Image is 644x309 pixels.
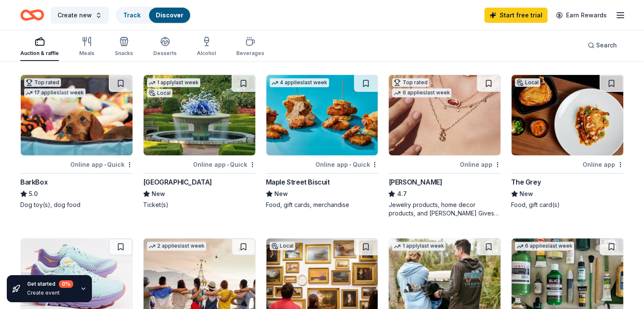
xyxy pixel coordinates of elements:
[583,159,624,170] div: Online app
[29,189,38,199] span: 5.0
[20,33,59,61] button: Auction & raffle
[79,33,94,61] button: Meals
[143,177,212,187] div: [GEOGRAPHIC_DATA]
[349,161,351,168] span: •
[193,159,256,170] div: Online app Quick
[104,161,106,168] span: •
[156,11,183,19] a: Discover
[460,159,501,170] div: Online app
[266,201,379,209] div: Food, gift cards, merchandise
[511,177,541,187] div: The Grey
[197,50,216,57] div: Alcohol
[115,33,133,61] button: Snacks
[551,8,612,23] a: Earn Rewards
[236,50,264,57] div: Beverages
[152,189,165,199] span: New
[270,242,295,250] div: Local
[20,74,133,209] a: Image for BarkBoxTop rated17 applieslast weekOnline app•QuickBarkBox5.0Dog toy(s), dog food
[227,161,229,168] span: •
[24,88,86,97] div: 17 applies last week
[147,89,172,97] div: Local
[388,74,501,218] a: Image for Kendra ScottTop rated6 applieslast weekOnline app[PERSON_NAME]4.7Jewelry products, home...
[58,10,92,20] span: Create new
[144,75,255,155] img: Image for Atlanta Botanical Garden
[153,50,177,57] div: Desserts
[197,33,216,61] button: Alcohol
[27,290,73,296] div: Create event
[274,189,288,199] span: New
[147,78,200,87] div: 1 apply last week
[115,50,133,57] div: Snacks
[392,78,429,87] div: Top rated
[270,78,329,87] div: 4 applies last week
[389,75,500,155] img: Image for Kendra Scott
[20,5,44,25] a: Home
[79,50,94,57] div: Meals
[581,37,624,54] button: Search
[511,75,623,155] img: Image for The Grey
[123,11,141,19] a: Track
[484,8,547,23] a: Start free trial
[511,74,624,209] a: Image for The GreyLocalOnline appThe GreyNewFood, gift card(s)
[520,189,533,199] span: New
[27,280,73,288] div: Get started
[511,201,624,209] div: Food, gift card(s)
[515,242,574,251] div: 6 applies last week
[24,78,61,87] div: Top rated
[116,7,191,24] button: TrackDiscover
[20,177,47,187] div: BarkBox
[51,7,109,24] button: Create new
[266,75,378,155] img: Image for Maple Street Biscuit
[388,201,501,218] div: Jewelry products, home decor products, and [PERSON_NAME] Gives Back event in-store or online (or ...
[315,159,378,170] div: Online app Quick
[266,74,379,209] a: Image for Maple Street Biscuit4 applieslast weekOnline app•QuickMaple Street BiscuitNewFood, gift...
[266,177,330,187] div: Maple Street Biscuit
[397,189,406,199] span: 4.7
[20,50,59,57] div: Auction & raffle
[70,159,133,170] div: Online app Quick
[392,242,445,251] div: 1 apply last week
[20,201,133,209] div: Dog toy(s), dog food
[147,242,206,251] div: 2 applies last week
[143,74,256,209] a: Image for Atlanta Botanical Garden1 applylast weekLocalOnline app•Quick[GEOGRAPHIC_DATA]NewTicket(s)
[515,78,540,87] div: Local
[143,201,256,209] div: Ticket(s)
[392,88,451,97] div: 6 applies last week
[596,40,617,50] span: Search
[153,33,177,61] button: Desserts
[236,33,264,61] button: Beverages
[21,75,133,155] img: Image for BarkBox
[388,177,442,187] div: [PERSON_NAME]
[59,280,73,288] div: 0 %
